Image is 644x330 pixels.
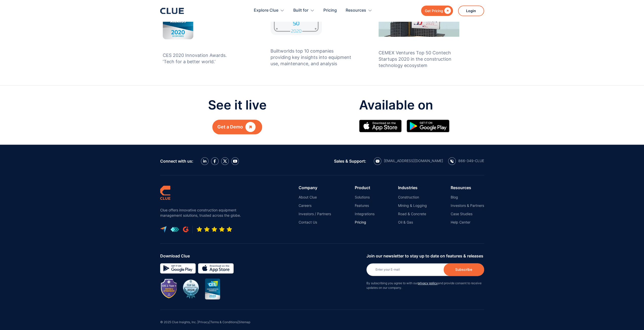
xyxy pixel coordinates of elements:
[196,226,232,232] img: Five-star rating icon
[214,159,216,163] img: facebook icon
[451,185,484,190] div: Resources
[451,203,484,208] a: Investors & Partners
[217,124,243,130] div: Get a Demo
[398,220,427,225] a: Oil & Gas
[398,203,427,208] a: Mining & Logging
[293,3,308,18] div: Built for
[346,3,372,18] div: Resources
[553,259,644,330] iframe: Chat Widget
[210,320,238,324] a: Terms & Conditions
[346,3,366,18] div: Resources
[443,8,451,14] div: 
[379,37,461,75] div: CEMEX Ventures Top 50 Contech Startups 2020 in the construction technology ecosystem ‍
[161,279,177,298] img: Image showing SOC 2 TYPE II badge for CLUE
[180,278,201,299] img: BuiltWorlds Top 50 Infrastructure 2024 award badge with
[398,185,427,190] div: Industries
[299,220,331,225] a: Contact Us
[160,207,244,218] p: Clue offers innovative construction equipment management solutions, trusted across the globe.
[239,320,250,324] a: Sitemap
[299,203,331,208] a: Careers
[160,185,170,200] img: clue logo simple
[359,120,402,132] img: Apple Store
[198,320,209,324] a: Privacy
[355,185,375,190] div: Product
[334,159,366,163] div: Sales & Support:
[366,254,484,295] form: Newsletter
[366,281,484,290] p: By subscribing you agree to with our and provide consent to receive updates on our company.
[421,6,453,16] a: Get Pricing
[254,3,284,18] div: Explore Clue
[203,159,206,163] img: LinkedIn icon
[198,263,234,273] img: download on the App store
[355,212,375,216] a: Integrations
[205,278,220,299] img: CES innovation award 2020 image
[355,195,375,200] a: Solutions
[450,159,454,163] img: calling icon
[425,8,443,14] div: Get Pricing
[398,212,427,216] a: Road & Concrete
[160,226,167,233] img: capterra logo icon
[323,3,337,18] a: Pricing
[374,157,443,165] a: email icon[EMAIL_ADDRESS][DOMAIN_NAME]
[299,212,331,216] a: Investors / Partners
[271,35,353,73] div: Builtworlds top 10 companies providing key insights into equipment use, maintenance, and analysis ‍
[418,281,438,285] a: privacy policy
[366,263,484,276] input: Enter your E-mail
[451,212,484,216] a: Case Studies
[398,195,427,200] a: Construction
[160,254,363,258] div: Download Clue
[254,3,278,18] div: Explore Clue
[183,226,189,232] img: G2 review platform icon
[444,263,484,276] input: Subscribe
[458,6,484,16] a: Login
[355,203,375,208] a: Features
[160,159,193,163] div: Connect with us:
[359,98,454,112] p: Available on
[299,195,331,200] a: About Clue
[451,220,484,225] a: Help Center
[245,124,256,130] div: 
[160,263,196,273] img: Google simple icon
[407,120,449,132] img: Google simple icon
[451,195,484,200] a: Blog
[212,120,262,134] a: Get a Demo
[223,159,227,163] img: X icon twitter
[355,220,375,225] a: Pricing
[208,98,267,112] p: See it live
[299,185,331,190] div: Company
[293,3,315,18] div: Built for
[376,160,380,163] img: email icon
[170,227,179,232] img: get app logo
[384,159,443,163] div: [EMAIL_ADDRESS][DOMAIN_NAME]
[233,160,237,163] img: YouTube Icon
[163,39,245,65] div: CES 2020 Innovation Awards. ‘Tech for a better world.’
[448,157,484,165] a: calling icon866-349-CLUE
[366,254,484,258] div: Join our newsletter to stay up to date on features & releases
[458,159,484,163] div: 866-349-CLUE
